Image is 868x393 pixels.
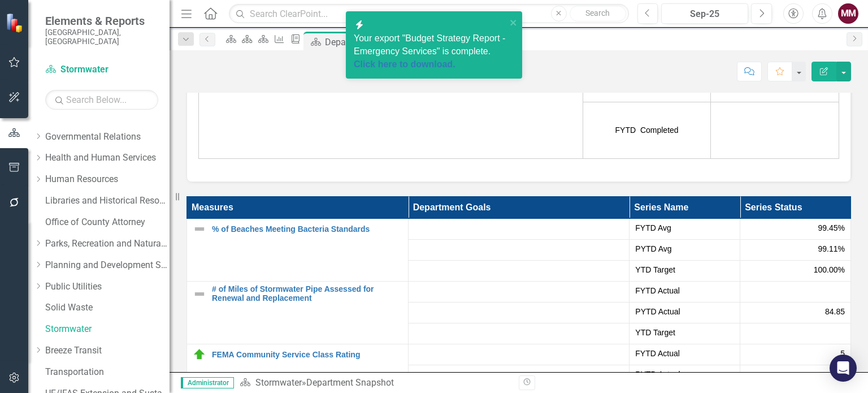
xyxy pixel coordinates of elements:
[193,287,206,301] img: Not Defined
[212,225,402,234] a: % of Beaches Meeting Bacteria Standards
[255,377,302,388] a: Stormwater
[45,280,170,293] a: Public Utilities
[840,348,845,359] span: 5
[45,14,158,28] span: Elements & Reports
[229,4,628,24] input: Search ClearPoint...
[635,222,734,234] span: FYTD Avg
[635,327,734,338] span: YTD Target
[825,306,845,317] span: 84.85
[830,355,857,382] div: Open Intercom Messenger
[635,369,734,380] span: PYTD Actual
[193,222,206,236] img: Not Defined
[212,351,402,359] a: FEMA Community Service Class Rating
[45,152,170,165] a: Health and Human Services
[193,348,206,361] img: On Target
[665,7,744,21] div: Sep-25
[240,377,510,390] div: »
[45,301,170,314] a: Solid Waste
[45,366,170,379] a: Transportation
[187,282,409,344] td: Double-Click to Edit Right Click for Context Menu
[45,216,170,229] a: Office of County Attorney
[510,16,518,29] button: close
[585,8,610,18] span: Search
[306,377,394,388] div: Department Snapshot
[187,219,409,282] td: Double-Click to Edit Right Click for Context Menu
[818,243,845,254] span: 99.11%
[45,259,170,272] a: Planning and Development Services
[838,3,858,24] button: MM
[5,12,26,33] img: ClearPoint Strategy
[635,348,734,359] span: FYTD Actual
[635,306,734,317] span: PYTD Actual
[45,237,170,251] a: Parks, Recreation and Natural Resources
[354,59,455,69] a: Click here to download.
[45,63,158,76] a: Stormwater
[583,102,711,158] td: FYTD Completed
[354,33,506,71] span: Your export "Budget Strategy Report - Emergency Services" is complete.
[818,222,845,234] span: 99.45%
[212,285,402,303] a: # of Miles of Stormwater Pipe Assessed for Renewal and Replacement
[181,377,234,388] span: Administrator
[45,28,158,46] small: [GEOGRAPHIC_DATA], [GEOGRAPHIC_DATA]
[570,6,626,21] button: Search
[635,264,734,275] span: YTD Target
[45,90,158,110] input: Search Below...
[814,264,845,275] span: 100.00%
[45,173,170,186] a: Human Resources
[45,195,170,208] a: Libraries and Historical Resources
[635,243,734,254] span: PYTD Avg
[325,35,414,49] div: Department Snapshot
[635,285,734,296] span: FYTD Actual
[661,3,748,24] button: Sep-25
[45,344,170,357] a: Breeze Transit
[45,131,170,144] a: Governmental Relations
[45,323,170,336] a: Stormwater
